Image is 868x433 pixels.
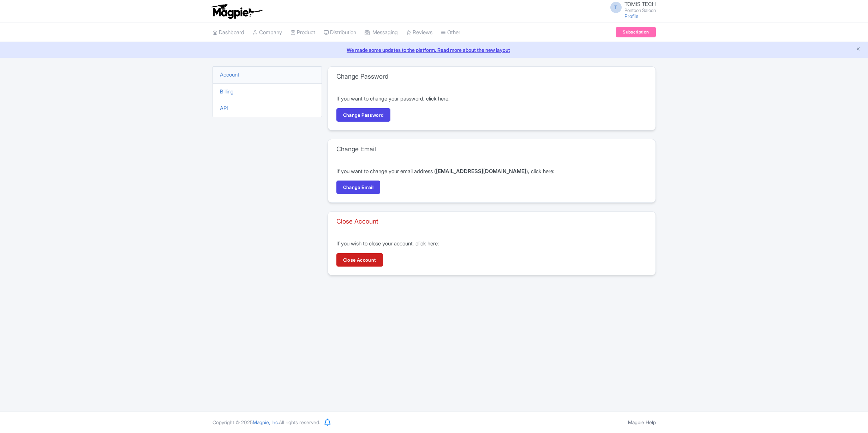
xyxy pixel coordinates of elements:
[336,253,383,267] a: Close Account
[336,108,391,122] a: Change Password
[4,46,864,54] a: We made some updates to the platform. Read more about the new layout
[624,8,656,13] small: Pontoon Saloon
[291,23,315,42] a: Product
[616,27,656,37] a: Subscription
[253,419,279,425] span: Magpie, Inc.
[624,1,656,7] span: TOMIS TECH
[856,45,861,54] button: Close announcement
[336,95,647,103] p: If you want to change your password, click here:
[253,23,282,42] a: Company
[610,2,622,13] span: T
[212,23,244,42] a: Dashboard
[606,1,656,13] a: T TOMIS TECH Pontoon Saloon
[209,4,264,19] img: logo-ab69f6fb50320c5b225c76a69d11143b.png
[336,218,378,225] h3: Close Account
[324,23,356,42] a: Distribution
[336,181,381,194] a: Change Email
[208,419,324,426] div: Copyright © 2025 All rights reserved.
[336,167,647,176] p: If you want to change your email address ( ), click here:
[441,23,460,42] a: Other
[628,419,656,425] a: Magpie Help
[336,240,647,248] p: If you wish to close your account, click here:
[220,105,228,111] a: API
[624,13,639,19] a: Profile
[336,145,376,153] h3: Change Email
[220,71,239,78] a: Account
[365,23,398,42] a: Messaging
[436,168,526,175] strong: [EMAIL_ADDRESS][DOMAIN_NAME]
[220,88,234,95] a: Billing
[336,73,388,80] h3: Change Password
[406,23,432,42] a: Reviews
